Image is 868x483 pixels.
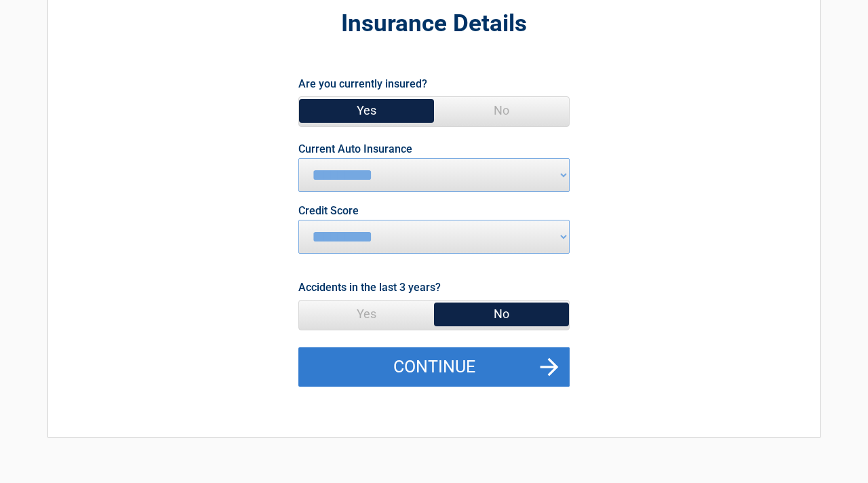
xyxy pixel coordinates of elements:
span: Yes [299,301,434,328]
label: Credit Score [298,206,359,216]
label: Are you currently insured? [298,75,427,93]
h2: Insurance Details [123,8,745,40]
span: No [434,97,569,124]
span: Yes [299,97,434,124]
label: Current Auto Insurance [298,144,412,155]
label: Accidents in the last 3 years? [298,278,441,296]
span: No [434,301,569,328]
button: Continue [298,347,570,387]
